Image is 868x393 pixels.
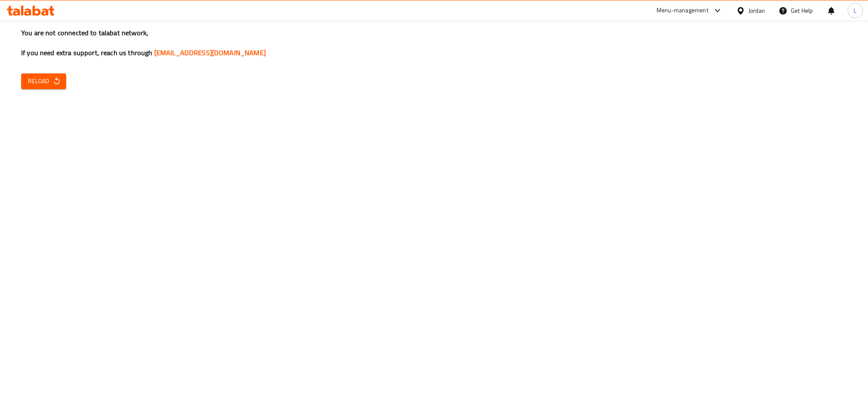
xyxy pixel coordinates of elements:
div: Menu-management [657,6,709,16]
h3: You are not connected to talabat network, If you need extra support, reach us through [21,28,847,58]
a: [EMAIL_ADDRESS][DOMAIN_NAME] [154,46,266,59]
button: Reload [21,73,66,89]
span: L [854,6,857,15]
span: Reload [28,76,59,87]
div: Jordan [748,6,765,15]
